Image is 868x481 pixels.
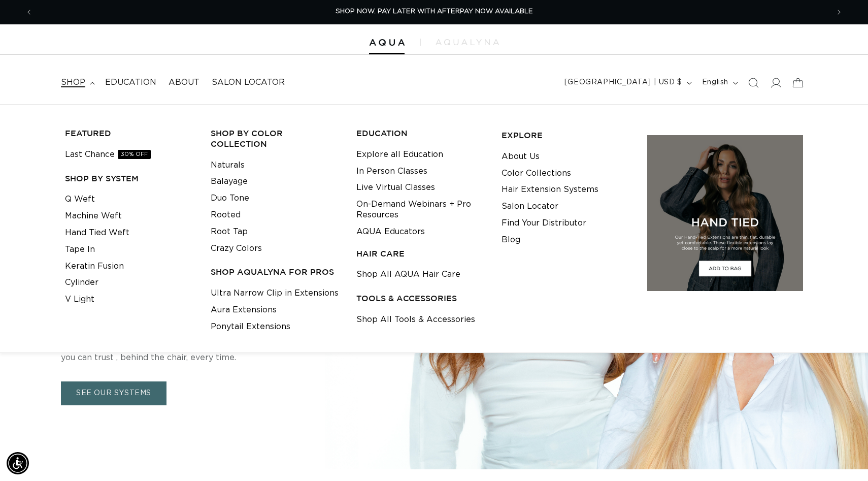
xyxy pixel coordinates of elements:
span: SHOP NOW. PAY LATER WITH AFTERPAY NOW AVAILABLE [336,8,533,15]
h3: SHOP BY SYSTEM [65,173,195,184]
a: Balayage [211,173,248,190]
span: Salon Locator [212,77,285,88]
a: Blog [502,232,520,248]
a: Color Collections [502,165,571,182]
a: Live Virtual Classes [356,179,435,196]
button: Previous announcement [18,3,40,22]
button: English [696,73,742,92]
h3: FEATURED [65,128,195,139]
a: Duo Tone [211,190,249,207]
a: Cylinder [65,274,98,291]
h3: Shop by Color Collection [211,128,341,149]
button: [GEOGRAPHIC_DATA] | USD $ [558,73,696,92]
h3: TOOLS & ACCESSORIES [356,293,486,304]
a: Shop All AQUA Hair Care [356,266,460,283]
a: Ultra Narrow Clip in Extensions [211,285,339,302]
a: SEE OUR SYSTEMS [61,382,166,406]
img: Aqua Hair Extensions [369,39,405,46]
a: Machine Weft [65,208,122,225]
h3: EXPLORE [502,130,631,141]
span: About [169,77,199,88]
a: V Light [65,291,94,308]
a: Explore all Education [356,146,443,163]
a: Ponytail Extensions [211,318,290,335]
a: Rooted [211,207,241,223]
a: Q Weft [65,191,95,208]
a: Last Chance30% OFF [65,146,151,163]
span: 30% OFF [118,150,151,159]
a: Shop All Tools & Accessories [356,311,475,328]
a: About Us [502,148,540,165]
h3: Shop AquaLyna for Pros [211,267,341,277]
span: shop [61,77,85,88]
a: Naturals [211,157,245,174]
p: you can trust , behind the chair, every time. [61,352,365,364]
a: On-Demand Webinars + Pro Resources [356,196,486,223]
a: Tape In [65,241,95,258]
a: Hand Tied Weft [65,225,129,241]
a: AQUA Educators [356,223,425,240]
a: Root Tap [211,223,248,240]
h3: HAIR CARE [356,248,486,259]
a: In Person Classes [356,163,427,180]
a: Crazy Colors [211,240,262,257]
div: Accessibility Menu [7,452,29,474]
summary: shop [55,71,99,94]
a: About [162,71,206,94]
a: Aura Extensions [211,302,277,318]
summary: Search [742,72,764,94]
span: [GEOGRAPHIC_DATA] | USD $ [564,77,682,88]
a: Salon Locator [502,198,558,215]
a: Keratin Fusion [65,258,124,275]
button: Next announcement [828,3,850,22]
h3: EDUCATION [356,128,486,139]
a: Education [99,71,162,94]
a: Find Your Distributor [502,215,586,232]
span: Education [105,77,156,88]
a: Hair Extension Systems [502,181,598,198]
img: aqualyna.com [436,39,499,45]
span: English [702,77,728,88]
a: Salon Locator [206,71,291,94]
